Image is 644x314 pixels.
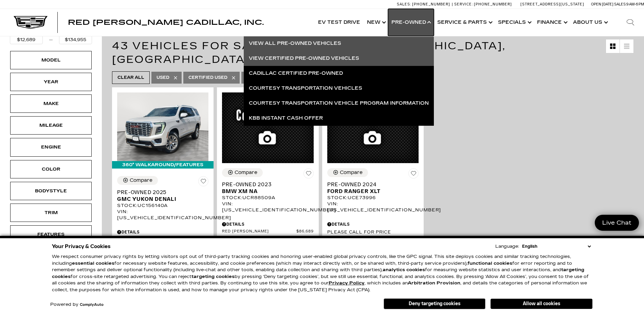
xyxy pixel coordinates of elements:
strong: functional cookies [467,261,512,266]
img: Cadillac Dark Logo with Cadillac White Text [14,16,48,29]
img: 2025 GMC Yukon Denali [117,92,208,161]
img: 2024 Ford Ranger XLT [327,92,419,163]
a: Sales: [PHONE_NUMBER] [397,2,452,6]
span: Please call for price [327,230,391,234]
div: TrimTrim [10,204,92,222]
span: Service: [454,2,473,6]
span: GMC Yukon Denali [117,196,203,203]
a: Red [PERSON_NAME] Cadillac, Inc. [68,19,264,26]
a: ComplyAuto [80,303,104,307]
p: We respect consumer privacy rights by letting visitors opt out of third-party tracking cookies an... [52,254,592,293]
a: KBB Instant Cash Offer [244,111,434,126]
a: EV Test Drive [315,9,364,36]
span: 9 AM-6 PM [626,2,644,6]
div: BodystyleBodystyle [10,182,92,200]
button: Compare Vehicle [222,168,263,177]
div: Stock : UC156140A [117,203,208,209]
input: Minimum [10,35,43,44]
span: [PHONE_NUMBER] [474,2,512,6]
a: Cadillac Certified Pre-Owned [244,66,434,81]
div: VIN: [US_VEHICLE_IDENTIFICATION_NUMBER] [327,201,419,213]
div: MileageMileage [10,116,92,135]
span: Pre-Owned 2023 [222,181,308,188]
div: VIN: [US_VEHICLE_IDENTIFICATION_NUMBER] [222,201,313,213]
div: Powered by [50,302,104,307]
button: Allow all cookies [491,299,592,309]
a: Pre-Owned [388,9,434,36]
span: Sales: [614,2,626,6]
button: Compare Vehicle [327,168,368,177]
div: Search [617,9,644,36]
button: Deny targeting cookies [384,298,485,309]
span: Ford Ranger XLT [327,188,413,195]
a: [STREET_ADDRESS][US_STATE] [520,2,584,6]
div: Compare [340,170,363,176]
a: Pre-Owned 2024Ford Ranger XLT [327,181,419,195]
div: Features [34,231,68,238]
span: 43 Vehicles for Sale in [US_STATE][GEOGRAPHIC_DATA], [GEOGRAPHIC_DATA] [112,40,506,66]
a: Grid View [606,39,620,53]
div: Pricing Details - Pre-Owned 2023 BMW XM NA [222,221,313,227]
div: Language: [495,244,519,249]
button: Save Vehicle [408,168,419,181]
strong: targeting cookies [191,274,235,279]
div: Stock : UCE73996 [327,195,419,201]
div: Engine [34,143,68,151]
strong: Arbitration Provision [408,280,460,286]
a: New [364,9,388,36]
button: Save Vehicle [303,168,314,181]
span: Red [PERSON_NAME] [222,229,296,234]
a: Pre-Owned 2023BMW XM NA [222,181,313,195]
div: Pricing Details - Pre-Owned 2024 Ford Ranger XLT [327,221,419,227]
a: Live Chat [595,215,639,231]
strong: analytics cookies [383,267,425,273]
span: Your Privacy & Cookies [52,242,111,251]
div: MakeMake [10,94,92,113]
div: YearYear [10,73,92,91]
span: Live Chat [599,219,635,227]
span: Clear All [117,73,144,82]
input: Maximum [59,35,92,44]
div: Year [34,78,68,86]
select: Language Select [520,243,592,250]
div: Make [34,100,68,107]
div: 360° WalkAround/Features [112,161,214,169]
span: Used [157,73,169,82]
button: Compare Vehicle [117,176,158,185]
a: Courtesy Transportation Vehicles [244,81,434,96]
a: Courtesy Transportation Vehicle Program Information [244,96,434,111]
a: View Certified Pre-Owned Vehicles [244,51,434,66]
div: Model [34,56,68,64]
div: Compare [235,170,257,176]
span: Pre-Owned 2024 [327,181,413,188]
div: Bodystyle [34,187,68,195]
div: FeaturesFeatures [10,225,92,244]
div: Color [34,165,68,173]
a: View All Pre-Owned Vehicles [244,36,434,51]
span: [PHONE_NUMBER] [412,2,450,6]
a: Red [PERSON_NAME] $86,689 [222,229,313,234]
div: Stock : UCR88509A [222,195,313,201]
div: EngineEngine [10,138,92,156]
span: $86,689 [296,229,314,234]
div: VIN: [US_VEHICLE_IDENTIFICATION_NUMBER] [117,209,208,221]
a: Service & Parts [434,9,495,36]
div: Pricing Details - Pre-Owned 2025 GMC Yukon Denali [117,229,208,235]
img: 2023 BMW XM NA [222,92,313,163]
span: Pre-Owned 2025 [117,189,203,196]
div: ColorColor [10,160,92,178]
a: Specials [495,9,534,36]
strong: essential cookies [72,261,114,266]
span: Open [DATE] [591,2,613,6]
strong: targeting cookies [52,267,584,279]
a: Pre-Owned 2025GMC Yukon Denali [117,189,208,203]
button: Save Vehicle [198,176,208,189]
u: Privacy Policy [329,280,365,286]
div: ModelModel [10,51,92,69]
a: Finance [534,9,570,36]
div: Mileage [34,122,68,129]
a: Service: [PHONE_NUMBER] [452,2,514,6]
span: Certified Used [188,73,227,82]
span: BMW XM NA [222,188,308,195]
